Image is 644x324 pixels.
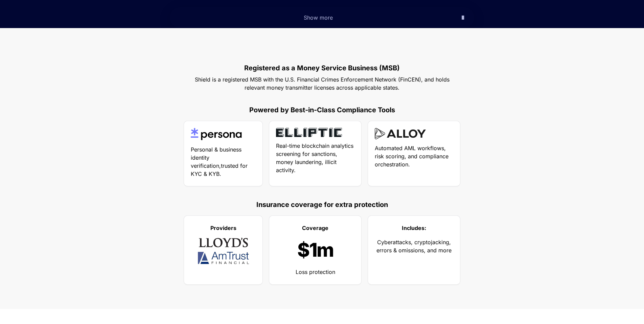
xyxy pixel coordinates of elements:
span: Cyberattacks, cryptojacking, errors & omissions, and more [376,239,453,254]
span: Personal & business identity verification,trusted for KYC & KYB. [191,146,249,177]
button: Show more [170,7,474,28]
strong: roviders [214,225,236,231]
strong: Registered as a Money Service Business (MSB) [244,64,400,72]
span: $1m [297,238,333,261]
span: Show more [304,14,333,21]
span: Automated AML workflows, risk scoring, and compliance orchestration. [375,145,450,168]
span: Shield is a registered MSB with the U.S. Financial Crimes Enforcement Network (FinCEN), and holds... [195,76,451,91]
strong: Coverage [302,225,328,231]
span: Real-time blockchain analytics screening for sanctions, money laundering, illicit activity. [276,142,355,173]
strong: Includes: [402,225,426,231]
span: Loss protection [296,269,335,275]
strong: Powered by Best-in-Class Compliance Tools [249,106,395,114]
a: P [210,225,214,231]
strong: Insurance coverage for extra protection [256,201,388,209]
